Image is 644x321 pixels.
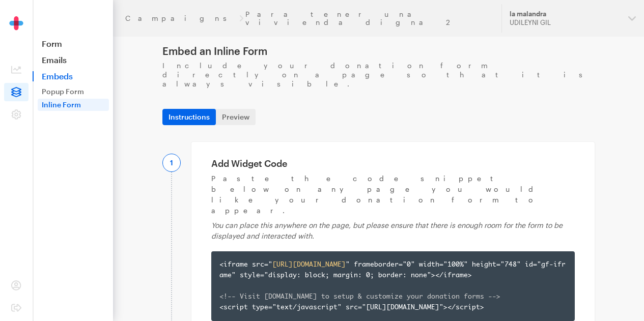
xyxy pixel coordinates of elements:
a: Inline Form [38,99,109,111]
div: 1 [162,154,181,172]
h1: Embed an Inline Form [162,45,595,57]
span: <!-- Visit [DOMAIN_NAME] to setup & customize your donation forms --> [219,294,500,300]
a: Popup Form [38,85,109,98]
div: la malandra [510,10,620,18]
a: Embeds [33,71,113,81]
div: <iframe src=" " frameborder="0" width="100%" height="748" id="gf-iframe" style="display: block; m... [219,259,567,313]
a: Instructions [162,109,216,125]
a: Preview [216,109,256,125]
p: Paste the code snippet below on any page you would like your donation form to appear. [211,173,575,216]
a: Emails [33,55,113,65]
a: Campaigns [125,14,238,22]
h2: Add Widget Code [211,158,575,169]
p: You can place this anywhere on the page, but please ensure that there is enough room for the form... [211,220,575,241]
a: Para tener una vivienda digna 2 [245,10,489,26]
div: UDILEYNI GIL [510,18,620,27]
p: Include your donation form directly on a page so that it is always visible. [162,61,595,89]
a: Form [33,39,113,49]
button: la malandra UDILEYNI GIL [501,4,644,33]
span: [URL][DOMAIN_NAME] [272,261,346,268]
